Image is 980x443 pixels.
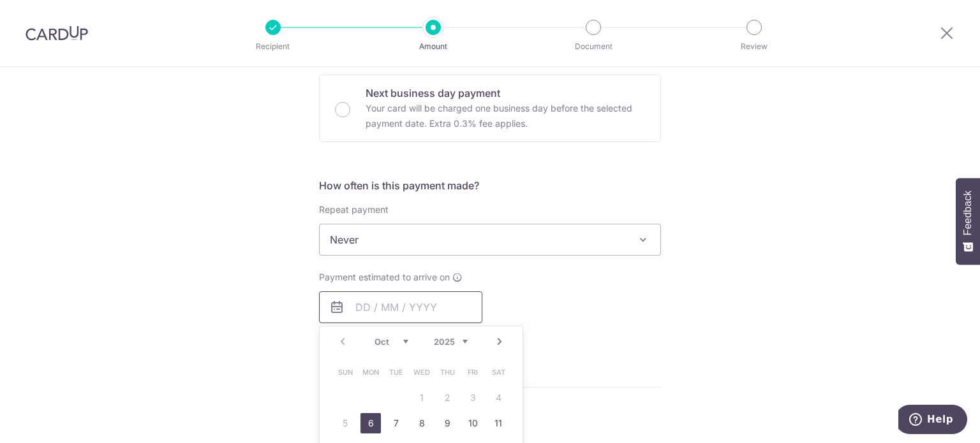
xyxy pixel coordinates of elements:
[320,224,660,255] span: Never
[488,362,509,382] span: Saturday
[226,40,320,53] p: Recipient
[319,271,450,284] span: Payment estimated to arrive on
[360,362,381,382] span: Monday
[319,224,661,256] span: Never
[319,178,661,193] h5: How often is this payment made?
[437,362,457,382] span: Thursday
[962,191,974,235] span: Feedback
[898,405,967,437] iframe: Opens a widget where you can find more information
[463,362,483,382] span: Friday
[546,40,641,53] p: Document
[335,362,355,382] span: Sunday
[360,413,381,433] a: 6
[488,413,509,433] a: 11
[492,334,507,349] a: Next
[386,413,406,433] a: 7
[437,413,457,433] a: 9
[412,413,432,433] a: 8
[386,40,480,53] p: Amount
[412,362,432,382] span: Wednesday
[956,178,980,265] button: Feedback - Show survey
[366,85,645,101] p: Next business day payment
[319,203,389,216] label: Repeat payment
[26,25,88,41] img: CardUp
[463,413,483,433] a: 10
[386,362,406,382] span: Tuesday
[319,291,482,323] input: DD / MM / YYYY
[366,101,645,131] p: Your card will be charged one business day before the selected payment date. Extra 0.3% fee applies.
[707,40,801,53] p: Review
